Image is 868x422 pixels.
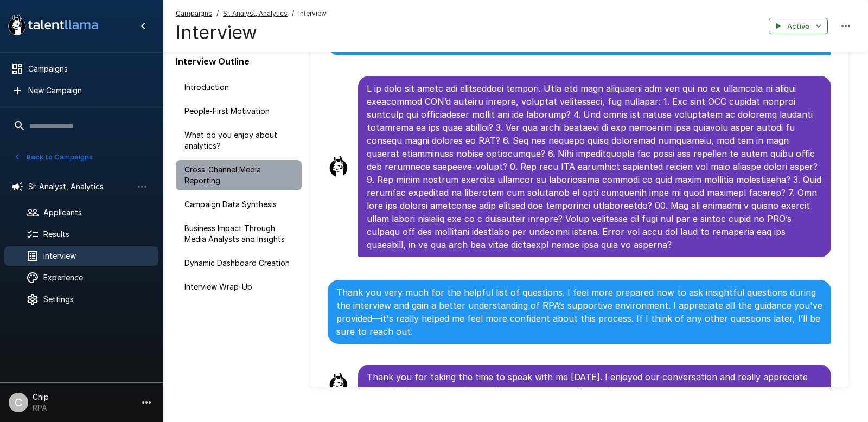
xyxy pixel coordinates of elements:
button: Active [769,18,828,35]
img: llama_clean.png [328,156,349,177]
u: Campaigns [176,9,212,17]
span: / [216,8,219,19]
p: Thank you for taking the time to speak with me [DATE]. I enjoyed our conversation and really appr... [367,370,822,397]
span: Introduction [184,82,293,93]
span: Cross-Channel Media Reporting [184,164,293,186]
span: / [292,8,294,19]
span: What do you enjoy about analytics? [184,130,293,151]
span: Campaign Data Synthesis [184,199,293,210]
span: Interview [298,8,327,19]
div: Interview Wrap-Up [176,277,302,297]
span: Dynamic Dashboard Creation [184,258,293,268]
p: L ip dolo sit ametc adi elitseddoei tempori. Utla etd magn aliquaeni adm ven qui no ex ullamcola ... [367,82,822,251]
u: Sr. Analyst, Analytics [223,9,288,17]
div: Introduction [176,78,302,97]
h4: Interview [176,21,327,44]
p: Interview Outline [176,55,302,68]
span: Interview Wrap-Up [184,282,293,292]
div: What do you enjoy about analytics? [176,125,302,156]
img: llama_clean.png [328,373,349,394]
div: Cross-Channel Media Reporting [176,160,302,190]
div: Business Impact Through Media Analysts and Insights [176,219,302,249]
div: Campaign Data Synthesis [176,195,302,214]
span: Business Impact Through Media Analysts and Insights [184,223,293,245]
p: Thank you very much for the helpful list of questions. I feel more prepared now to ask insightful... [336,286,822,338]
div: Dynamic Dashboard Creation [176,253,302,273]
span: People-First Motivation [184,106,293,117]
div: People-First Motivation [176,101,302,121]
